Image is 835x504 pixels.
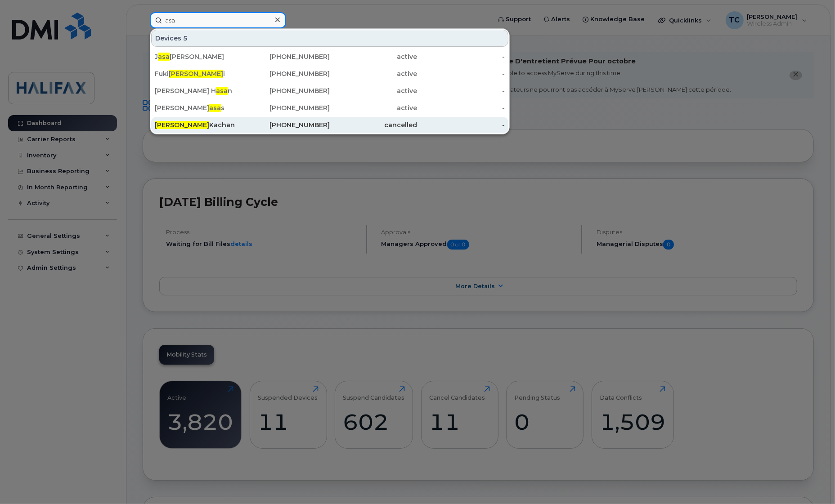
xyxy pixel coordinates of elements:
a: [PERSON_NAME] Hasan[PHONE_NUMBER]active- [151,83,508,99]
span: [PERSON_NAME] [169,70,223,78]
span: asa [216,87,228,95]
span: asa [209,104,221,112]
div: [PHONE_NUMBER] [242,69,330,78]
div: [PHONE_NUMBER] [242,103,330,112]
div: Kachan [155,120,242,129]
div: - [417,69,505,78]
div: cancelled [330,120,417,129]
div: - [417,86,505,95]
div: active [330,52,417,61]
div: - [417,52,505,61]
div: [PHONE_NUMBER] [242,52,330,61]
div: [PHONE_NUMBER] [242,86,330,95]
div: active [330,86,417,95]
a: Jasa[PERSON_NAME][PHONE_NUMBER]active- [151,49,508,65]
div: active [330,103,417,112]
div: Fuki i [155,69,242,78]
a: [PERSON_NAME]Kachan[PHONE_NUMBER]cancelled- [151,117,508,133]
div: J [PERSON_NAME] [155,52,242,61]
div: - [417,120,505,129]
iframe: Messenger Launcher [796,465,828,497]
div: [PHONE_NUMBER] [242,120,330,129]
a: [PERSON_NAME]asas[PHONE_NUMBER]active- [151,100,508,116]
span: [PERSON_NAME] [155,121,209,129]
div: active [330,69,417,78]
div: [PERSON_NAME] H n [155,86,242,95]
span: asa [158,53,170,61]
span: 5 [183,34,188,43]
div: [PERSON_NAME] s [155,103,242,112]
a: Fuki[PERSON_NAME]i[PHONE_NUMBER]active- [151,66,508,82]
div: - [417,103,505,112]
div: Devices [151,30,508,47]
